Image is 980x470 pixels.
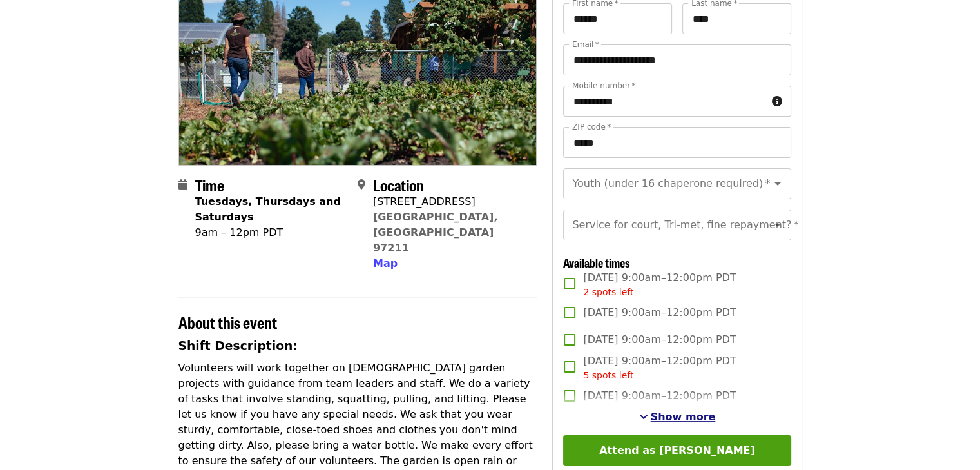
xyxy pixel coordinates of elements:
span: Available times [563,254,630,271]
span: 2 spots left [583,287,633,297]
button: Open [769,216,787,234]
strong: Tuesdays, Thursdays and Saturdays [195,195,341,223]
div: [STREET_ADDRESS] [373,194,526,210]
i: circle-info icon [772,95,782,108]
i: calendar icon [178,179,187,191]
span: [DATE] 9:00am–12:00pm PDT [583,388,736,404]
input: Last name [682,3,791,34]
div: 9am – 12pm PDT [195,225,347,240]
span: [DATE] 9:00am–12:00pm PDT [583,353,736,382]
span: Location [373,173,424,196]
label: ZIP code [572,123,611,131]
input: Mobile number [563,86,766,117]
button: Open [769,175,787,193]
i: map-marker-alt icon [358,179,365,191]
span: Show more [651,411,716,423]
span: 5 spots left [583,370,633,380]
span: [DATE] 9:00am–12:00pm PDT [583,305,736,320]
label: Email [572,41,599,48]
strong: Shift Description: [178,339,298,353]
input: ZIP code [563,127,791,158]
span: About this event [178,311,277,333]
span: Map [373,257,398,269]
span: Time [195,173,224,196]
input: First name [563,3,672,34]
input: Email [563,44,791,75]
button: See more timeslots [639,409,716,425]
span: [DATE] 9:00am–12:00pm PDT [583,270,736,299]
a: [GEOGRAPHIC_DATA], [GEOGRAPHIC_DATA] 97211 [373,211,498,254]
label: Mobile number [572,82,635,90]
span: [DATE] 9:00am–12:00pm PDT [583,332,736,348]
button: Attend as [PERSON_NAME] [563,435,791,466]
button: Map [373,256,398,271]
